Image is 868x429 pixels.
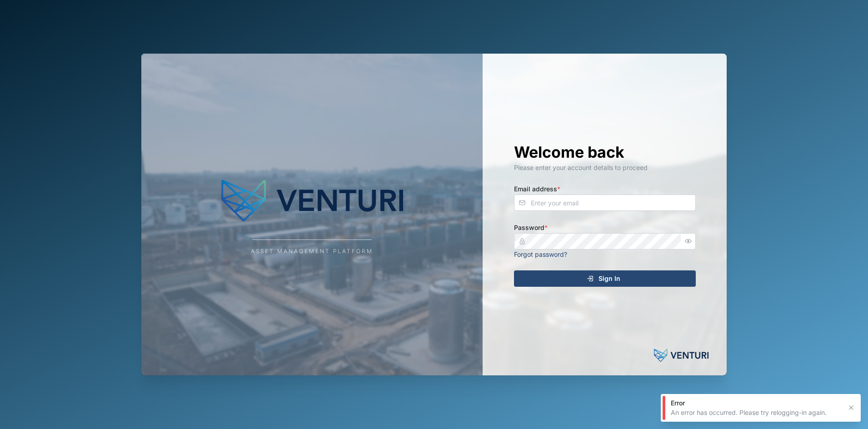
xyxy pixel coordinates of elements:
[514,163,696,173] div: Please enter your account details to proceed
[671,399,842,408] div: Error
[599,271,620,286] span: Sign In
[514,195,696,211] input: Enter your email
[221,173,403,228] img: Company Logo
[671,408,842,417] div: An error has occurred. Please try relogging-in again.
[514,184,560,194] label: Email address
[514,270,696,287] button: Sign In
[514,223,548,233] label: Password
[514,250,567,258] a: Forgot password?
[514,142,696,162] h1: Welcome back
[251,247,373,256] div: Asset Management Platform
[654,346,708,364] img: Powered by: Venturi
